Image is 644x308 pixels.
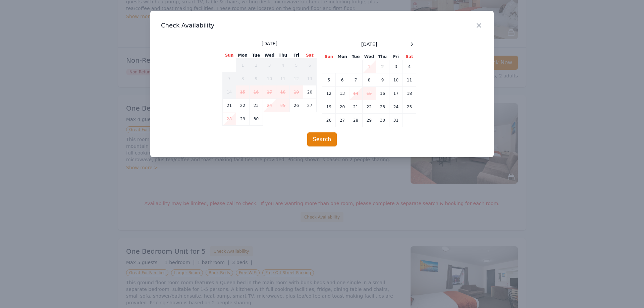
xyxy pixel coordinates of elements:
td: 15 [236,85,250,99]
td: 29 [236,112,250,126]
td: 29 [363,114,376,127]
td: 8 [236,72,250,85]
td: 28 [223,112,236,126]
td: 28 [349,114,363,127]
h3: Check Availability [161,21,483,29]
td: 24 [263,99,276,112]
th: Thu [276,52,290,59]
td: 27 [336,114,349,127]
td: 11 [276,72,290,85]
td: 31 [389,114,403,127]
td: 23 [376,100,389,114]
th: Wed [263,52,276,59]
td: 9 [250,72,263,85]
th: Sat [303,52,317,59]
td: 13 [336,87,349,100]
td: 22 [236,99,250,112]
span: [DATE] [361,41,377,48]
th: Fri [389,54,403,60]
td: 3 [389,60,403,73]
td: 2 [250,59,263,72]
td: 26 [322,114,336,127]
td: 23 [250,99,263,112]
td: 7 [349,73,363,87]
span: [DATE] [262,40,277,47]
td: 16 [250,85,263,99]
td: 24 [389,100,403,114]
td: 25 [403,100,416,114]
td: 4 [276,59,290,72]
td: 10 [263,72,276,85]
td: 6 [336,73,349,87]
th: Tue [250,52,263,59]
td: 25 [276,99,290,112]
td: 14 [223,85,236,99]
th: Sun [223,52,236,59]
td: 10 [389,73,403,87]
td: 30 [250,112,263,126]
td: 17 [263,85,276,99]
td: 9 [376,73,389,87]
th: Wed [363,54,376,60]
td: 14 [349,87,363,100]
td: 1 [236,59,250,72]
td: 8 [363,73,376,87]
td: 21 [349,100,363,114]
th: Mon [236,52,250,59]
td: 11 [403,73,416,87]
td: 18 [276,85,290,99]
td: 12 [322,87,336,100]
td: 16 [376,87,389,100]
td: 3 [263,59,276,72]
td: 2 [376,60,389,73]
td: 1 [363,60,376,73]
th: Tue [349,54,363,60]
td: 5 [290,59,303,72]
td: 4 [403,60,416,73]
td: 6 [303,59,317,72]
td: 21 [223,99,236,112]
td: 20 [303,85,317,99]
td: 18 [403,87,416,100]
td: 22 [363,100,376,114]
td: 15 [363,87,376,100]
td: 17 [389,87,403,100]
td: 27 [303,99,317,112]
td: 5 [322,73,336,87]
th: Sat [403,54,416,60]
th: Sun [322,54,336,60]
th: Thu [376,54,389,60]
td: 26 [290,99,303,112]
td: 30 [376,114,389,127]
th: Mon [336,54,349,60]
td: 19 [322,100,336,114]
button: Search [307,132,337,146]
td: 12 [290,72,303,85]
td: 7 [223,72,236,85]
td: 19 [290,85,303,99]
td: 20 [336,100,349,114]
th: Fri [290,52,303,59]
td: 13 [303,72,317,85]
